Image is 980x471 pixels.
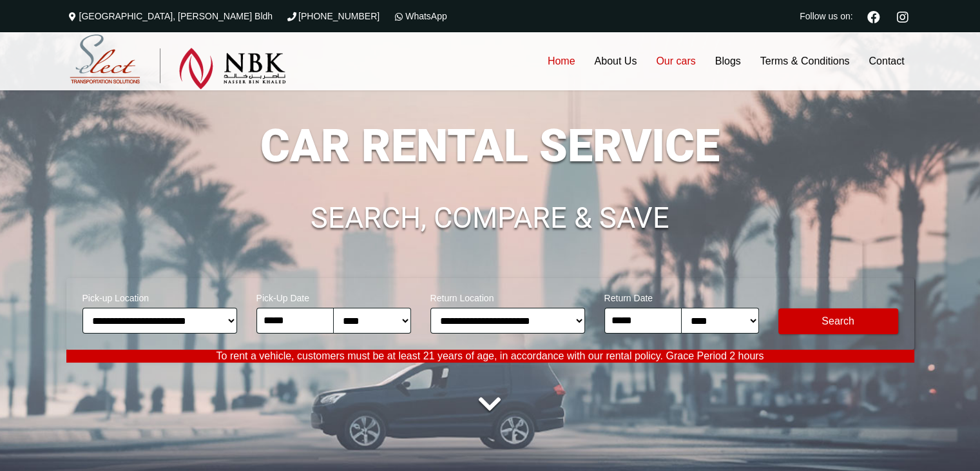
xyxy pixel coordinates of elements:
a: WhatsApp [392,11,447,21]
a: [PHONE_NUMBER] [285,11,380,21]
a: Home [538,32,585,90]
span: Pick-Up Date [256,285,411,308]
button: Modify Search [778,308,898,334]
a: Contact [859,32,914,90]
h1: CAR RENTAL SERVICE [66,123,914,168]
a: Terms & Conditions [751,32,860,90]
a: Our cars [646,32,705,90]
p: To rent a vehicle, customers must be at least 21 years of age, in accordance with our rental poli... [66,350,914,363]
span: Return Date [604,285,759,308]
a: Blogs [706,32,751,90]
img: Select Rent a Car [70,34,286,90]
h1: SEARCH, COMPARE & SAVE [66,203,914,233]
span: Pick-up Location [82,285,237,308]
a: About Us [584,32,646,90]
a: Facebook [862,9,885,23]
span: Return Location [430,285,585,308]
a: Instagram [892,9,914,23]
